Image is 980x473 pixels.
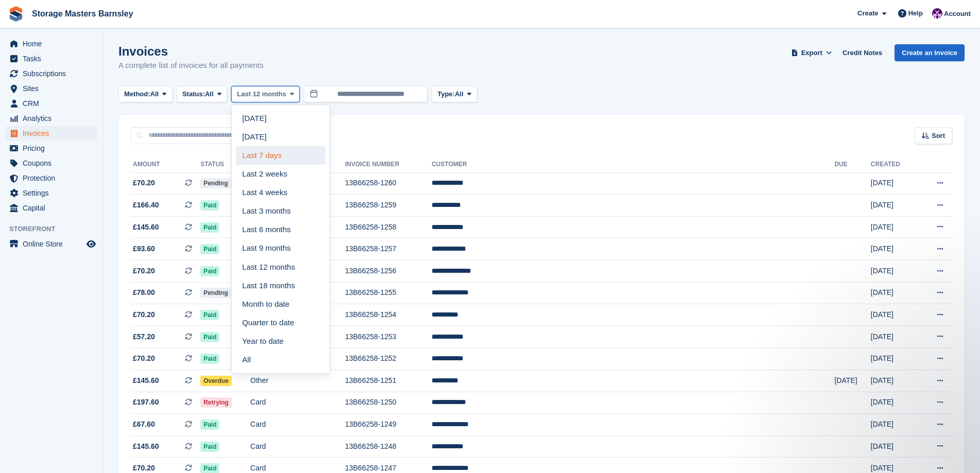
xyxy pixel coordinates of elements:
[944,9,971,19] span: Account
[118,60,264,72] p: A complete list of invoices for all payments
[236,183,325,202] a: Last 4 weeks
[200,397,232,408] span: Retrying
[5,81,97,96] a: menu
[871,348,918,370] td: [DATE]
[200,200,219,211] span: Paid
[150,89,159,99] span: All
[200,310,219,320] span: Paid
[455,89,463,99] span: All
[8,6,24,22] img: stora-icon-8386f47178a22dfd0bd8f6a31ec36ba5ce8667c1dd55bd0f319d3a0aa187defe.svg
[5,51,97,66] a: menu
[236,165,325,183] a: Last 2 weeks
[801,48,822,58] span: Export
[250,414,345,436] td: Card
[345,326,432,348] td: 13B66258-1253
[345,260,432,283] td: 13B66258-1256
[236,221,325,239] a: Last 6 months
[200,244,219,254] span: Paid
[236,258,325,276] a: Last 12 months
[345,392,432,414] td: 13B66258-1250
[133,441,159,452] span: £145.60
[871,260,918,283] td: [DATE]
[5,186,97,200] a: menu
[23,186,84,200] span: Settings
[250,370,345,392] td: Other
[345,348,432,370] td: 13B66258-1252
[871,370,918,392] td: [DATE]
[5,96,97,111] a: menu
[5,111,97,126] a: menu
[838,44,886,61] a: Credit Notes
[200,419,219,430] span: Paid
[133,397,159,408] span: £197.60
[23,156,84,170] span: Coupons
[871,435,918,458] td: [DATE]
[9,224,102,234] span: Storefront
[5,171,97,185] a: menu
[133,331,155,342] span: £57.20
[345,172,432,195] td: 13B66258-1260
[871,195,918,217] td: [DATE]
[432,86,477,103] button: Type: All
[789,44,834,61] button: Export
[23,171,84,185] span: Protection
[236,332,325,351] a: Year to date
[932,8,942,19] img: Louise Masters
[345,282,432,304] td: 13B66258-1255
[200,156,250,173] th: Status
[28,5,137,22] a: Storage Masters Barnsley
[871,282,918,304] td: [DATE]
[231,86,300,103] button: Last 12 months
[345,195,432,217] td: 13B66258-1259
[131,156,200,173] th: Amount
[236,276,325,295] a: Last 18 months
[345,414,432,436] td: 13B66258-1249
[236,128,325,146] a: [DATE]
[133,266,155,276] span: £70.20
[345,238,432,260] td: 13B66258-1257
[23,201,84,215] span: Capital
[5,237,97,251] a: menu
[871,216,918,238] td: [DATE]
[85,238,97,250] a: Preview store
[5,126,97,141] a: menu
[932,131,945,141] span: Sort
[236,239,325,258] a: Last 9 months
[118,44,264,58] h1: Invoices
[908,8,923,19] span: Help
[871,172,918,195] td: [DATE]
[236,313,325,332] a: Quarter to date
[236,202,325,220] a: Last 3 months
[133,419,155,430] span: £67.60
[871,238,918,260] td: [DATE]
[200,288,231,298] span: Pending
[23,81,84,96] span: Sites
[871,326,918,348] td: [DATE]
[250,392,345,414] td: Card
[250,435,345,458] td: Card
[437,89,455,99] span: Type:
[345,435,432,458] td: 13B66258-1248
[200,376,232,386] span: Overdue
[23,66,84,81] span: Subscriptions
[23,126,84,141] span: Invoices
[133,200,159,211] span: £166.40
[345,370,432,392] td: 13B66258-1251
[177,86,227,103] button: Status: All
[871,156,918,173] th: Created
[236,146,325,165] a: Last 7 days
[200,332,219,342] span: Paid
[5,201,97,215] a: menu
[133,287,155,298] span: £78.00
[182,89,205,99] span: Status:
[5,37,97,51] a: menu
[133,243,155,254] span: £93.60
[857,8,878,19] span: Create
[200,266,219,276] span: Paid
[834,156,870,173] th: Due
[200,178,231,188] span: Pending
[200,442,219,452] span: Paid
[133,353,155,364] span: £70.20
[871,304,918,326] td: [DATE]
[118,86,173,103] button: Method: All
